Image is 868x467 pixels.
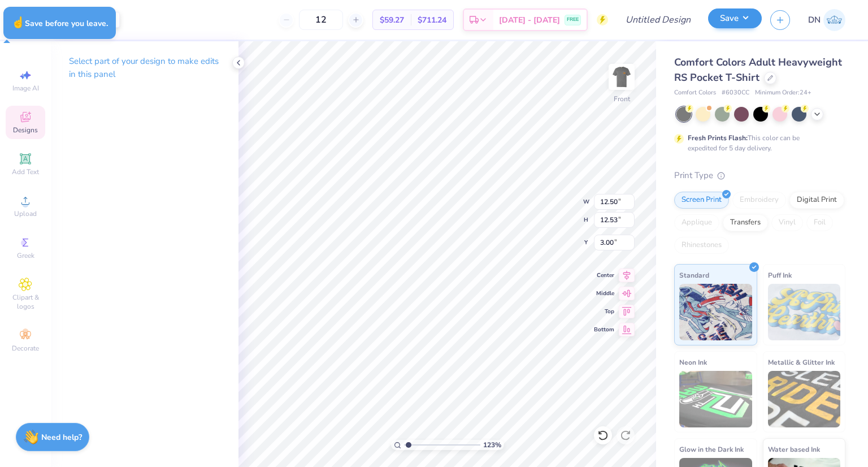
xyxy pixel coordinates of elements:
span: Standard [679,269,709,281]
img: Front [610,66,633,88]
span: FREE [567,16,579,24]
strong: Need help? [41,432,82,443]
span: Comfort Colors [674,88,716,98]
div: Vinyl [771,214,803,231]
p: Select part of your design to make edits in this panel [69,55,220,81]
div: This color can be expedited for 5 day delivery. [688,133,827,153]
div: Digital Print [789,192,844,209]
div: Applique [674,214,719,231]
span: [DATE] - [DATE] [499,14,560,26]
span: Clipart & logos [6,293,45,311]
img: Neon Ink [679,371,752,427]
span: Greek [17,251,34,260]
span: Bottom [594,326,614,334]
span: Add Text [12,167,39,176]
img: Danielle Newport [823,9,845,31]
div: Print Type [674,169,845,182]
span: Top [594,308,614,315]
span: Middle [594,289,614,297]
span: Center [594,271,614,279]
span: $59.27 [380,14,404,26]
span: Glow in the Dark Ink [679,443,744,455]
div: Foil [806,214,833,231]
div: Embroidery [732,192,786,209]
span: 123 % [483,440,501,450]
span: # 6030CC [722,88,749,98]
div: Rhinestones [674,237,729,254]
input: – – [299,10,343,30]
span: Image AI [12,84,39,93]
span: Neon Ink [679,356,707,368]
span: Comfort Colors Adult Heavyweight RS Pocket T-Shirt [674,55,842,84]
span: Minimum Order: 24 + [755,88,811,98]
span: $711.24 [418,14,446,26]
span: DN [808,14,821,27]
span: Decorate [12,344,39,353]
span: Upload [14,209,37,218]
div: Screen Print [674,192,729,209]
strong: Fresh Prints Flash: [688,133,748,142]
img: Metallic & Glitter Ink [768,371,841,427]
span: Water based Ink [768,443,820,455]
button: Save [708,8,762,28]
a: DN [808,9,845,31]
img: Standard [679,284,752,340]
img: Puff Ink [768,284,841,340]
div: Transfers [723,214,768,231]
div: Front [614,94,630,104]
span: Designs [13,126,38,135]
input: Untitled Design [617,8,700,31]
span: Metallic & Glitter Ink [768,356,835,368]
span: Puff Ink [768,269,792,281]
